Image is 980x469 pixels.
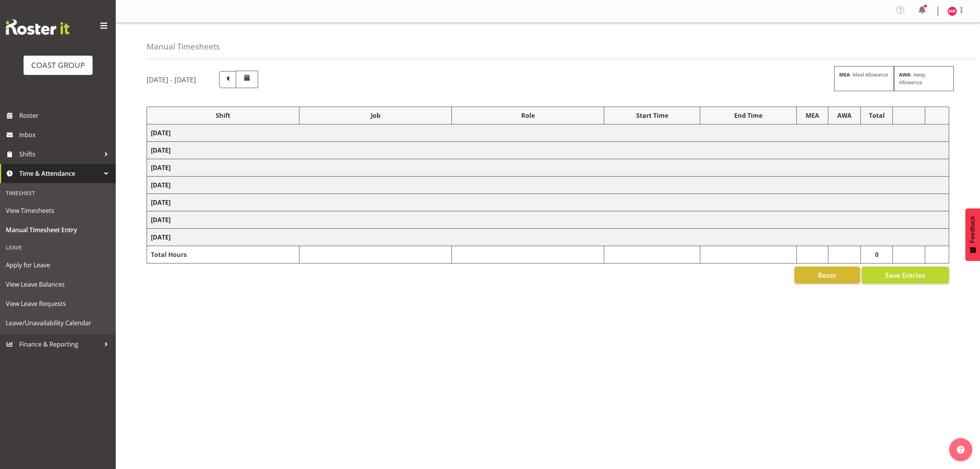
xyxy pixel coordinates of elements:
div: Start Time [608,111,696,120]
span: Roster [19,110,112,121]
span: Leave/Unavailability Calendar [6,317,110,329]
button: Feedback - Show survey [965,208,980,261]
div: Timesheet [2,185,114,201]
td: [DATE] [147,159,949,177]
img: help-xxl-2.png [957,446,965,454]
div: Role [456,111,600,120]
td: [DATE] [147,177,949,194]
span: Manual Timesheet Entry [6,224,110,236]
a: Leave/Unavailability Calendar [2,313,114,333]
div: Total [865,111,889,120]
div: AWA [832,111,857,120]
button: Reset [794,267,860,284]
a: View Leave Requests [2,294,114,313]
a: Apply for Leave [2,255,114,275]
span: View Timesheets [6,205,110,216]
strong: MEA [839,71,850,78]
span: View Leave Requests [6,298,110,309]
div: Shift [151,111,295,120]
div: COAST GROUP [31,59,85,71]
span: Finance & Reporting [19,338,100,350]
h5: [DATE] - [DATE] [147,75,196,84]
td: [DATE] [147,142,949,159]
span: Feedback [969,216,976,243]
div: Job [303,111,448,120]
div: MEA [801,111,824,120]
a: Manual Timesheet Entry [2,220,114,240]
a: View Leave Balances [2,275,114,294]
a: View Timesheets [2,201,114,220]
td: [DATE] [147,211,949,229]
div: - Away Allowence [894,66,954,91]
td: [DATE] [147,229,949,246]
span: Reset [818,270,836,280]
h4: Manual Timesheets [147,42,220,51]
span: Shifts [19,148,100,160]
div: - Meal Allowance [834,66,894,91]
td: [DATE] [147,194,949,211]
span: Time & Attendance [19,168,100,179]
img: Rosterit website logo [6,19,69,35]
span: Save Entries [885,270,925,280]
td: Total Hours [147,246,299,263]
div: End Time [704,111,792,120]
button: Save Entries [862,267,949,284]
td: [DATE] [147,124,949,142]
img: mathew-rolle10807.jpg [948,7,957,16]
strong: AWA [899,71,911,78]
div: Leave [2,240,114,255]
span: View Leave Balances [6,279,110,290]
span: Inbox [19,129,112,141]
td: 0 [861,246,893,263]
span: Apply for Leave [6,259,110,271]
